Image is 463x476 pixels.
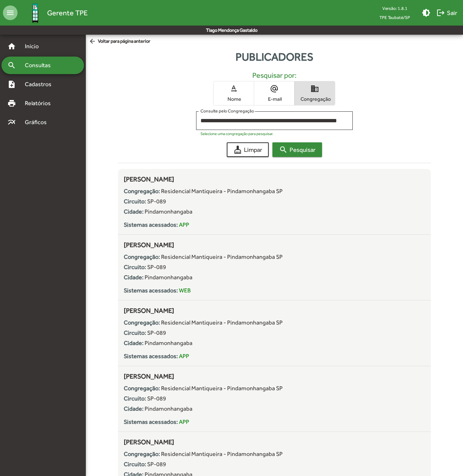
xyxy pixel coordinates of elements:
span: Relatórios [20,99,60,108]
span: [PERSON_NAME] [124,438,174,446]
span: Pesquisar [279,143,315,156]
span: Pindamonhangaba [145,274,192,281]
strong: Congregação: [124,450,160,457]
mat-icon: note_add [7,80,16,89]
strong: Congregação: [124,319,160,326]
strong: Sistemas acessados: [124,287,178,294]
img: Logo [23,1,47,25]
strong: Sistemas acessados: [124,353,178,360]
mat-icon: cleaning_services [233,145,242,154]
span: Residencial Mantiqueira - Pindamonhangaba SP [161,188,283,195]
strong: Cidade: [124,208,144,215]
h5: Pesquisar por: [124,71,425,80]
span: Sair [436,6,457,19]
span: Pindamonhangaba [145,208,192,215]
span: TPE Taubaté/SP [374,13,416,22]
strong: Cidade: [124,405,144,412]
span: [PERSON_NAME] [124,307,174,314]
mat-icon: alternate_email [270,84,279,93]
strong: Circuito: [124,329,146,336]
button: Congregação [295,81,335,105]
a: Gerente TPE [18,1,88,25]
strong: Cidade: [124,274,144,281]
span: Congregação [296,96,333,102]
div: Versão: 1.8.1 [374,4,416,13]
span: E-mail [256,96,292,102]
strong: Sistemas acessados: [124,418,178,425]
span: Residencial Mantiqueira - Pindamonhangaba SP [161,450,283,457]
strong: Circuito: [124,395,146,402]
strong: Congregação: [124,253,160,260]
strong: Congregação: [124,188,160,195]
mat-icon: text_rotation_none [229,84,238,93]
strong: Circuito: [124,461,146,468]
mat-icon: search [7,61,16,70]
span: Residencial Mantiqueira - Pindamonhangaba SP [161,319,283,326]
span: SP-089 [147,198,166,205]
span: [PERSON_NAME] [124,241,174,249]
span: SP-089 [147,264,166,270]
strong: Cidade: [124,339,144,346]
span: APP [179,221,189,228]
button: Sair [433,6,460,19]
span: WEB [179,287,191,294]
span: SP-089 [147,329,166,336]
mat-icon: brightness_medium [422,8,431,17]
strong: Circuito: [124,264,146,270]
mat-icon: menu [3,5,18,20]
strong: Congregação: [124,385,160,392]
div: Publicadores [86,49,463,65]
mat-hint: Selecione uma congregação para pesquisar. [200,131,273,136]
button: Pesquisar [272,142,322,157]
button: Limpar [227,142,269,157]
mat-icon: multiline_chart [7,118,16,127]
span: SP-089 [147,395,166,402]
mat-icon: print [7,99,16,108]
span: Limpar [233,143,262,156]
mat-icon: arrow_back [89,38,98,46]
span: [PERSON_NAME] [124,372,174,380]
span: Nome [215,96,252,102]
button: E-mail [254,81,294,105]
strong: Circuito: [124,198,146,205]
span: SP-089 [147,461,166,468]
span: Gerente TPE [47,7,88,19]
span: Cadastros [20,80,61,89]
mat-icon: domain [310,84,319,93]
span: Residencial Mantiqueira - Pindamonhangaba SP [161,385,283,392]
mat-icon: search [279,145,288,154]
span: Pindamonhangaba [145,339,192,346]
span: Consultas [20,61,60,70]
button: Nome [214,81,254,105]
span: Gráficos [20,118,57,127]
span: APP [179,353,189,360]
span: APP [179,418,189,425]
span: [PERSON_NAME] [124,175,174,183]
strong: Sistemas acessados: [124,221,178,228]
span: Residencial Mantiqueira - Pindamonhangaba SP [161,253,283,260]
span: Início [20,42,49,51]
span: Voltar para página anterior [89,38,150,46]
span: Pindamonhangaba [145,405,192,412]
mat-icon: logout [436,8,445,17]
mat-icon: home [7,42,16,51]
